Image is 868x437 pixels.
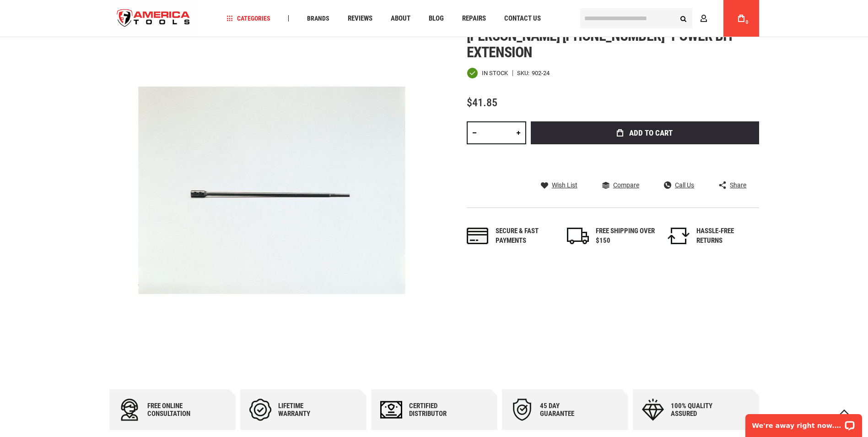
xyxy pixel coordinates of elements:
iframe: LiveChat chat widget [739,408,868,437]
span: About [391,15,410,22]
img: GREENLEE 902-24 24" POWER BIT EXTENSION [109,27,434,353]
a: Contact Us [500,12,545,25]
a: Compare [602,181,639,189]
a: Blog [425,12,448,25]
div: 100% quality assured [671,402,726,418]
a: Categories [222,12,275,25]
div: Certified Distributor [409,402,464,418]
span: Reviews [348,15,372,22]
span: Wish List [552,182,577,188]
a: Brands [303,12,334,25]
strong: SKU [517,70,532,76]
a: About [387,12,415,25]
span: Compare [613,182,639,188]
span: Call Us [675,182,694,188]
span: In stock [482,70,508,76]
button: Search [675,10,692,27]
span: 0 [746,20,749,25]
a: Reviews [344,12,377,25]
iframe: Secure express checkout frame [529,147,761,174]
span: Brands [307,15,329,22]
img: returns [668,228,690,244]
div: FREE SHIPPING OVER $150 [596,226,655,246]
span: Add to Cart [629,129,673,137]
span: Contact Us [504,15,541,22]
span: $41.85 [467,96,497,109]
span: Categories [226,15,270,22]
span: Blog [429,15,444,22]
div: Availability [467,67,508,79]
div: Lifetime warranty [278,402,333,418]
img: payments [467,228,489,244]
span: [PERSON_NAME] [PHONE_NUMBER]" power bit extension [467,27,734,61]
img: shipping [567,228,589,244]
div: HASSLE-FREE RETURNS [696,226,756,246]
span: Repairs [462,15,486,22]
a: store logo [109,1,198,36]
button: Add to Cart [531,121,759,144]
a: Call Us [664,181,694,189]
div: Free online consultation [147,402,202,418]
div: Secure & fast payments [496,226,555,246]
div: 45 day Guarantee [540,402,595,418]
span: Share [730,182,746,188]
a: Repairs [458,12,490,25]
a: Wish List [541,181,577,189]
div: 902-24 [532,70,550,76]
img: America Tools [109,1,198,36]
